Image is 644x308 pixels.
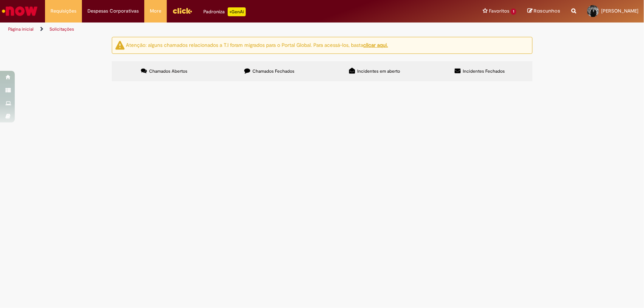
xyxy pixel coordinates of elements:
a: clicar aqui. [364,42,388,48]
span: Incidentes Fechados [463,68,505,74]
span: 1 [511,8,516,15]
span: Incidentes em aberto [357,68,400,74]
div: Padroniza [203,7,246,16]
a: Rascunhos [527,8,560,15]
span: Favoritos [489,7,509,15]
span: Despesas Corporativas [87,7,139,15]
img: ServiceNow [1,4,39,18]
a: Página inicial [8,26,34,32]
ng-bind-html: Atenção: alguns chamados relacionados a T.I foram migrados para o Portal Global. Para acessá-los,... [126,42,388,48]
img: click_logo_yellow_360x200.png [172,5,192,16]
span: Rascunhos [534,7,560,14]
a: Solicitações [49,26,74,32]
span: Chamados Fechados [252,68,295,74]
p: +GenAi [228,7,246,16]
ul: Trilhas de página [6,23,424,36]
span: Requisições [51,7,76,15]
span: [PERSON_NAME] [601,8,638,14]
span: More [150,7,161,15]
span: Chamados Abertos [149,68,187,74]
